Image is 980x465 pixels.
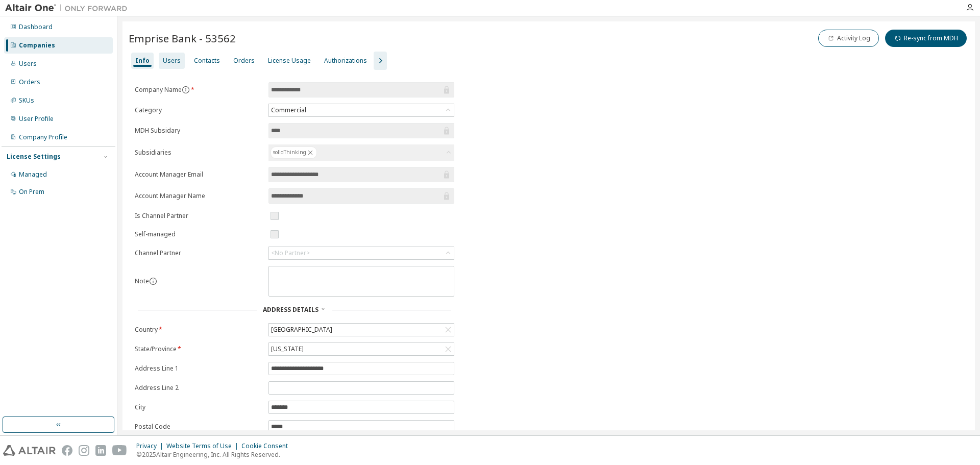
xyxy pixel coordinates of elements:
label: City [135,403,262,411]
button: Re-sync from MDH [885,30,967,47]
div: Companies [19,41,55,50]
label: Account Manager Name [135,192,262,200]
label: Note [135,277,149,285]
label: Is Channel Partner [135,212,262,220]
div: Orders [233,57,255,65]
div: Privacy [136,442,166,450]
div: License Settings [7,153,61,161]
div: [GEOGRAPHIC_DATA] [269,324,454,336]
label: Address Line 2 [135,384,262,392]
div: SKUs [19,96,34,105]
img: linkedin.svg [95,445,106,456]
img: facebook.svg [62,445,72,456]
img: instagram.svg [79,445,89,456]
div: Company Profile [19,133,67,141]
label: Postal Code [135,423,262,431]
div: Commercial [269,105,308,116]
img: youtube.svg [112,445,127,456]
button: information [182,86,190,94]
div: Dashboard [19,23,53,31]
span: Address Details [263,305,318,314]
span: Emprise Bank - 53562 [129,31,236,45]
label: Country [135,326,262,334]
div: Orders [19,78,40,86]
div: On Prem [19,188,44,196]
div: Managed [19,170,47,179]
div: Users [163,57,181,65]
label: MDH Subsidary [135,127,262,135]
div: User Profile [19,115,54,123]
div: Cookie Consent [241,442,294,450]
img: Altair One [5,3,133,13]
div: License Usage [268,57,311,65]
div: Info [135,57,150,65]
p: © 2025 Altair Engineering, Inc. All Rights Reserved. [136,450,294,459]
label: Channel Partner [135,249,262,257]
button: information [149,277,157,285]
div: solidThinking [271,146,317,159]
label: Category [135,106,262,114]
img: altair_logo.svg [3,445,56,456]
div: [US_STATE] [269,343,454,355]
div: Website Terms of Use [166,442,241,450]
div: Users [19,60,37,68]
div: <No Partner> [269,247,454,259]
label: Account Manager Email [135,170,262,179]
div: Authorizations [324,57,367,65]
div: [GEOGRAPHIC_DATA] [269,324,334,335]
label: Subsidiaries [135,149,262,157]
button: Activity Log [818,30,879,47]
label: Company Name [135,86,262,94]
div: solidThinking [268,144,454,161]
div: Contacts [194,57,220,65]
div: [US_STATE] [269,344,305,355]
div: Commercial [269,104,454,116]
label: Address Line 1 [135,364,262,373]
label: Self-managed [135,230,262,238]
label: State/Province [135,345,262,353]
div: <No Partner> [271,249,310,257]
